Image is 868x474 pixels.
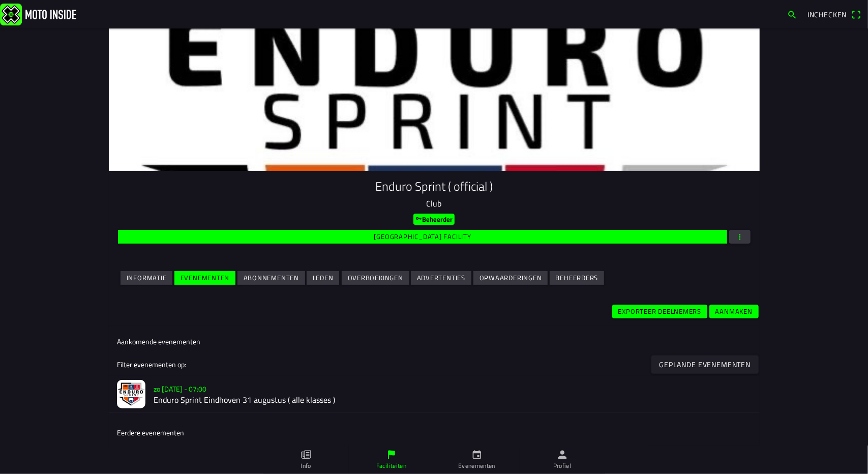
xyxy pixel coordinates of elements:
ion-icon: key [415,215,422,222]
ion-text: zo [DATE] - 07:00 [154,383,206,394]
ion-icon: person [557,449,568,460]
ion-button: Informatie [121,271,172,285]
ion-label: Faciliteiten [376,461,406,470]
ion-text: Geplande evenementen [659,361,751,368]
ion-button: Leden [307,271,339,285]
h1: Enduro Sprint ( official ) [117,179,752,194]
ion-icon: flag [386,449,397,460]
ion-label: Eerdere evenementen [117,427,184,438]
ion-button: Exporteer deelnemers [612,305,707,318]
p: Club [117,197,752,210]
ion-button: [GEOGRAPHIC_DATA] facility [118,230,727,244]
a: Incheckenqr scanner [802,6,866,23]
ion-button: Advertenties [411,271,471,285]
a: search [782,6,802,23]
ion-button: Aanmaken [709,305,759,318]
ion-icon: calendar [471,449,483,460]
h2: Enduro Sprint Eindhoven 31 augustus ( alle klasses ) [154,395,752,405]
ion-button: Opwaarderingen [473,271,548,285]
ion-button: Beheerders [550,271,604,285]
ion-label: Filter evenementen op: [117,359,186,370]
ion-label: Evenementen [458,461,495,470]
span: Inchecken [807,9,847,20]
img: iZXpISycrn4nIPKnmRzSWSSW2N0fRtdDKPlJvxpn.jpg [117,380,145,408]
ion-button: Overboekingen [342,271,409,285]
ion-button: Abonnementen [237,271,305,285]
ion-label: Aankomende evenementen [117,336,200,347]
ion-badge: Beheerder [413,214,455,225]
ion-button: Evenementen [174,271,235,285]
ion-icon: paper [301,449,312,460]
ion-label: Info [301,461,311,470]
ion-label: Profiel [553,461,572,470]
